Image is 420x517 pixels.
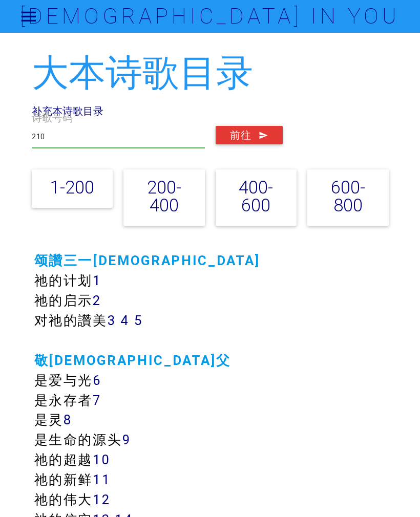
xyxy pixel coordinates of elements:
[32,104,103,117] a: 补充本诗歌目录
[376,471,412,509] iframe: Chat
[120,312,130,329] a: 4
[34,352,231,369] a: 敬[DEMOGRAPHIC_DATA]父
[93,272,102,289] a: 1
[331,176,365,216] a: 600-800
[93,292,101,309] a: 2
[93,491,110,508] a: 12
[64,412,72,428] a: 8
[93,372,102,389] a: 6
[32,110,73,125] label: 诗歌号码
[216,126,283,144] button: 前往
[32,53,389,93] h2: 大本诗歌目录
[134,312,143,329] a: 5
[93,471,111,488] a: 11
[239,176,273,216] a: 400-600
[93,392,101,408] a: 7
[108,312,116,329] a: 3
[122,432,131,448] a: 9
[147,176,181,216] a: 200-400
[34,252,261,269] a: 颂讚三一[DEMOGRAPHIC_DATA]
[50,176,94,198] a: 1-200
[93,451,110,468] a: 10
